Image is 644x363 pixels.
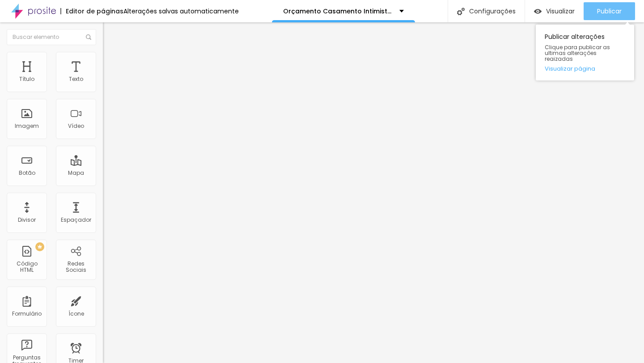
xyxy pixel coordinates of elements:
div: Botão [19,170,35,176]
a: Visualizar página [545,66,625,72]
span: Publicar [597,8,622,15]
div: Divisor [18,217,36,223]
div: Ícone [68,311,84,317]
img: view-1.svg [534,8,542,15]
div: Título [19,76,34,82]
div: Espaçador [61,217,91,223]
div: Imagem [15,123,39,129]
img: Icone [457,8,465,15]
div: Texto [69,76,83,82]
input: Buscar elemento [7,29,96,45]
img: Icone [86,34,91,40]
iframe: Editor [103,22,644,363]
div: Mapa [68,170,84,176]
button: Visualizar [525,2,584,20]
div: Código HTML [9,261,44,274]
div: Editor de páginas [60,8,123,14]
div: Formulário [12,311,42,317]
p: Orçamento Casamento Intimista [DATE] - [DATE] [283,8,393,14]
div: Redes Sociais [58,261,93,274]
span: Clique para publicar as ultimas alterações reaizadas [545,44,625,62]
div: Publicar alterações [536,25,634,80]
button: Publicar [584,2,635,20]
span: Visualizar [546,8,575,15]
div: Alterações salvas automaticamente [123,8,239,14]
div: Vídeo [68,123,84,129]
